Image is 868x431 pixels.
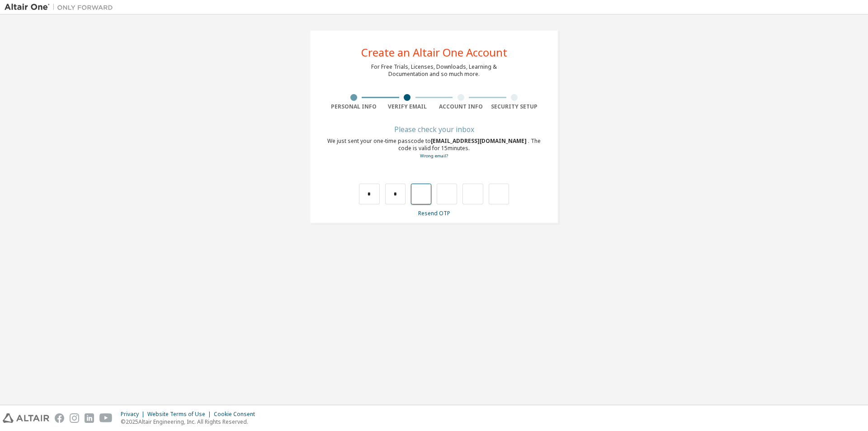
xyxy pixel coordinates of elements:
[70,413,79,423] img: instagram.svg
[55,413,64,423] img: facebook.svg
[85,413,94,423] img: linkedin.svg
[327,137,541,160] div: We just sent your one-time passcode to . The code is valid for 15 minutes.
[5,3,118,12] img: Altair One
[99,413,113,423] img: youtube.svg
[327,103,381,110] div: Personal Info
[214,411,260,418] div: Cookie Consent
[121,418,260,426] p: © 2025 Altair Engineering, Inc. All Rights Reserved.
[361,47,507,58] div: Create an Altair One Account
[381,103,434,110] div: Verify Email
[3,413,49,423] img: altair_logo.svg
[434,103,488,110] div: Account Info
[431,137,528,145] span: [EMAIL_ADDRESS][DOMAIN_NAME]
[488,103,542,110] div: Security Setup
[418,209,450,217] a: Resend OTP
[147,411,214,418] div: Website Terms of Use
[327,127,541,132] div: Please check your inbox
[371,63,497,78] div: For Free Trials, Licenses, Downloads, Learning & Documentation and so much more.
[420,153,448,159] a: Go back to the registration form
[121,411,147,418] div: Privacy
